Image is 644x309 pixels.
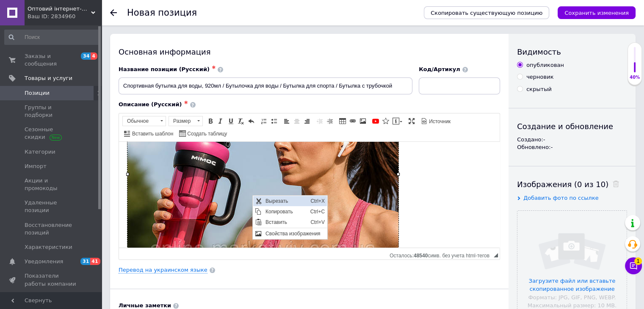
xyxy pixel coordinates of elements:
[169,116,194,126] span: Размер
[206,116,215,126] a: Полужирный (Ctrl+B)
[424,6,549,19] button: Скопировать существующую позицию
[25,74,72,82] span: Товары и услуги
[123,129,174,138] a: Вставить шаблон
[558,6,636,19] button: Сохранить изменения
[390,251,494,259] div: Подсчет символов
[178,129,228,138] a: Создать таблицу
[186,130,227,138] span: Создать таблицу
[0,11,74,21] a: Копировать
[169,116,203,126] a: Размер
[91,52,97,60] span: 4
[119,77,412,94] input: Например, H&M женское платье зеленое 38 размер вечернее макси с блестками
[419,66,460,72] span: Код/Артикул
[526,61,564,69] div: опубликован
[564,10,629,16] i: Сохранить изменения
[526,86,552,93] div: скрытый
[523,195,599,201] span: Добавить фото по ссылке
[131,130,173,138] span: Вставить шаблон
[11,0,55,11] span: Вырезать
[122,116,166,126] a: Обычное
[628,74,641,80] div: 40%
[494,253,498,257] span: Перетащите для изменения размера
[25,272,78,287] span: Показатели работы компании
[81,52,91,60] span: 34
[407,116,416,126] a: Развернуть
[371,116,380,126] a: Добавить видео с YouTube
[11,11,55,21] span: Копировать
[517,143,627,151] div: Обновлено: -
[212,65,216,70] span: ✱
[414,253,428,259] span: 48540
[338,116,347,126] a: Таблица
[517,47,627,57] div: Видимость
[25,177,78,192] span: Акции и промокоды
[226,116,235,126] a: Подчеркнутый (Ctrl+U)
[119,66,210,72] span: Название позиции (Русский)
[25,258,63,265] span: Уведомления
[55,22,74,32] span: Ctrl+V
[119,47,500,57] div: Основная информация
[236,116,246,126] a: Убрать форматирование
[358,116,368,126] a: Изображение
[634,257,642,265] span: 1
[381,116,390,126] a: Вставить иконку
[28,13,102,20] div: Ваш ID: 2834960
[25,243,72,251] span: Характеристики
[627,42,642,85] div: 40% Качество заполнения
[246,116,256,126] a: Отменить (Ctrl+Z)
[517,179,627,190] div: Изображения (0 из 10)
[28,5,91,13] span: Оптовий інтернет-магазин bestmarket
[80,258,90,265] span: 31
[0,22,74,32] a: Вставить
[119,267,207,273] a: Перевод на украинском языке
[431,10,542,16] span: Скопировать существующую позицию
[269,116,279,126] a: Вставить / удалить маркированный список
[625,257,642,274] button: Чат с покупателем1
[0,0,74,11] a: Вырезать
[0,33,74,43] a: Свойства изображения
[55,11,74,21] span: Ctrl+C
[25,148,55,156] span: Категории
[292,116,301,126] a: По центру
[517,121,627,132] div: Создание и обновление
[428,118,451,125] span: Источник
[325,116,334,126] a: Увеличить отступ
[119,101,182,108] span: Описание (Русский)
[282,116,291,126] a: По левому краю
[420,116,452,126] a: Источник
[259,116,268,126] a: Вставить / удалить нумерованный список
[110,9,117,16] div: Вернуться назад
[127,8,197,18] h1: Новая позиция
[526,73,553,81] div: черновик
[315,116,324,126] a: Уменьшить отступ
[123,116,158,126] span: Обычное
[4,30,100,45] input: Поиск
[119,142,500,248] iframe: Визуальный текстовый редактор, 8A277CE4-AE88-458A-A36B-C6243557E5AA
[184,100,188,105] span: ✱
[25,199,78,214] span: Удаленные позиции
[90,258,100,265] span: 41
[25,163,47,170] span: Импорт
[11,22,55,32] span: Вставить
[216,116,225,126] a: Курсив (Ctrl+I)
[25,126,78,141] span: Сезонные скидки
[348,116,357,126] a: Вставить/Редактировать ссылку (Ctrl+L)
[302,116,312,126] a: По правому краю
[517,136,627,143] div: Создано: -
[55,0,74,11] span: Ctrl+X
[25,52,78,68] span: Заказы и сообщения
[119,302,171,309] b: Личные заметки
[391,116,404,126] a: Вставить сообщение
[25,89,50,97] span: Позиции
[25,221,78,237] span: Восстановление позиций
[11,33,74,43] span: Свойства изображения
[25,104,78,119] span: Группы и подборки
